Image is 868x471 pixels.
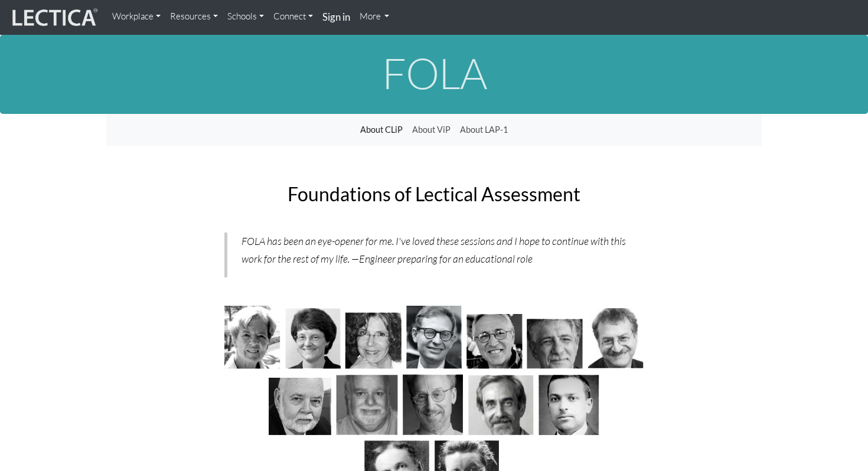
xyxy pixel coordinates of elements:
h2: Foundations of Lectical Assessment [224,184,644,204]
img: lecticalive [9,6,98,29]
a: About LAP-1 [455,119,513,141]
a: Workplace [107,5,165,28]
a: Sign in [318,5,355,30]
p: FOLA has been an eye-opener for me. I've loved these sessions and I hope to continue with this wo... [242,233,629,268]
a: Connect [269,5,318,28]
strong: Sign in [322,11,350,23]
a: Schools [223,5,269,28]
a: About ViP [407,119,455,141]
h1: FOLA [106,50,762,96]
a: Resources [165,5,223,28]
a: More [355,5,394,28]
a: About CLiP [355,119,407,141]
